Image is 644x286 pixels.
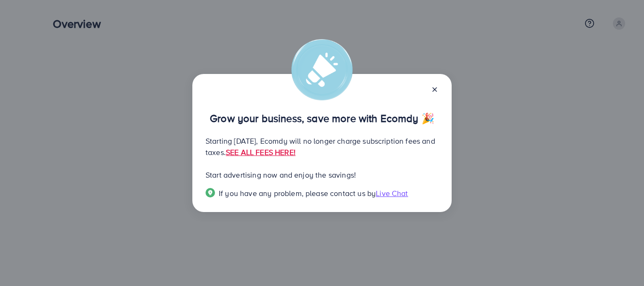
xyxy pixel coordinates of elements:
[206,113,438,124] p: Grow your business, save more with Ecomdy 🎉
[226,147,296,157] a: SEE ALL FEES HERE!
[206,169,438,180] p: Start advertising now and enjoy the savings!
[219,188,376,198] span: If you have any problem, please contact us by
[376,188,408,198] span: Live Chat
[206,188,215,197] img: Popup guide
[206,135,438,158] p: Starting [DATE], Ecomdy will no longer charge subscription fees and taxes.
[291,39,353,100] img: alert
